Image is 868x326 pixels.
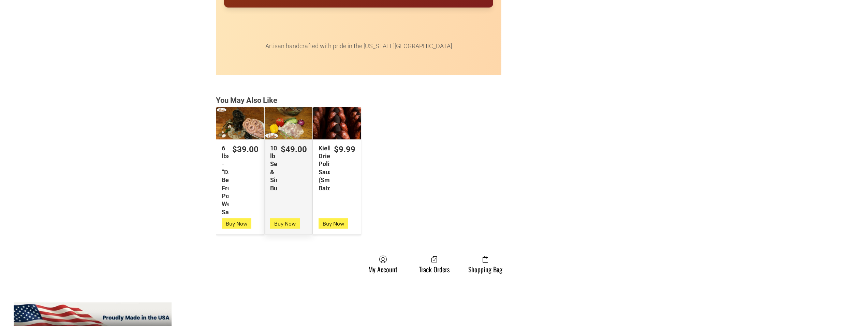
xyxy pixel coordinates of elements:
a: My Account [365,255,401,273]
div: $39.00 [232,144,259,155]
a: 10 lb Seniors &amp; Singles Bundles [265,107,312,139]
button: Buy Now [222,218,251,229]
div: $49.00 [281,144,307,155]
div: 6 lbs - “Da” Best Fresh Polish Wedding Sausage [222,144,229,216]
span: Buy Now [274,220,296,227]
a: $49.0010 lb Seniors & Singles Bundles [265,144,312,192]
span: Buy Now [226,220,247,227]
a: 6 lbs - “Da” Best Fresh Polish Wedding Sausage [216,107,264,139]
span: Buy Now [323,220,344,227]
a: $9.99Kielbasa Dried Polish Sausage (Small Batch) [313,144,361,192]
a: Track Orders [415,255,453,273]
div: You May Also Like [216,96,652,106]
div: Kielbasa Dried Polish Sausage (Small Batch) [319,144,330,192]
p: Artisan handcrafted with pride in the [US_STATE][GEOGRAPHIC_DATA] [224,32,493,51]
a: Shopping Bag [465,255,506,273]
div: $9.99 [334,144,355,155]
a: $39.006 lbs - “Da” Best Fresh Polish Wedding Sausage [216,144,264,216]
div: 10 lb Seniors & Singles Bundles [270,144,277,192]
button: Buy Now [319,218,348,229]
a: Kielbasa Dried Polish Sausage (Small Batch) [313,107,361,139]
button: Buy Now [270,218,300,229]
